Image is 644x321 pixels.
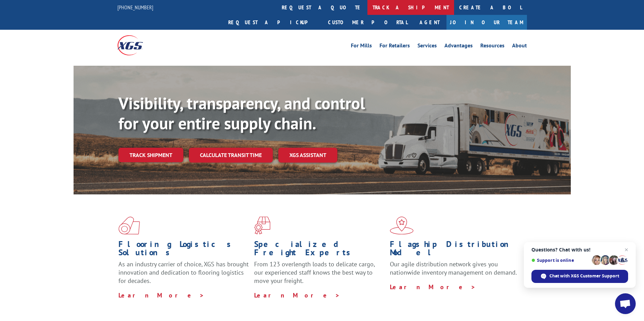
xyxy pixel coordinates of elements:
[512,43,527,51] a: About
[223,15,323,30] a: Request a pickup
[118,148,183,162] a: Track shipment
[444,43,473,51] a: Advantages
[118,240,249,260] h1: Flooring Logistics Solutions
[118,217,140,235] img: xgs-icon-total-supply-chain-intelligence-red
[417,43,437,51] a: Services
[549,273,619,279] span: Chat with XGS Customer Support
[118,92,365,134] b: Visibility, transparency, and control for your entire supply chain.
[390,283,476,291] a: Learn More >
[413,15,446,30] a: Agent
[531,270,628,283] span: Chat with XGS Customer Support
[117,4,153,11] a: [PHONE_NUMBER]
[323,15,413,30] a: Customer Portal
[351,43,372,51] a: For Mills
[254,260,385,291] p: From 123 overlength loads to delicate cargo, our experienced staff knows the best way to move you...
[254,291,340,299] a: Learn More >
[254,240,385,260] h1: Specialized Freight Experts
[390,260,517,276] span: Our agile distribution network gives you nationwide inventory management on demand.
[118,291,204,299] a: Learn More >
[390,240,520,260] h1: Flagship Distribution Model
[278,148,337,163] a: XGS ASSISTANT
[390,217,414,235] img: xgs-icon-flagship-distribution-model-red
[480,43,504,51] a: Resources
[118,260,249,285] span: As an industry carrier of choice, XGS has brought innovation and dedication to flooring logistics...
[446,15,527,30] a: Join Our Team
[379,43,410,51] a: For Retailers
[531,258,589,263] span: Support is online
[615,293,636,314] a: Open chat
[189,148,273,163] a: Calculate transit time
[531,247,628,253] span: Questions? Chat with us!
[254,217,270,235] img: xgs-icon-focused-on-flooring-red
